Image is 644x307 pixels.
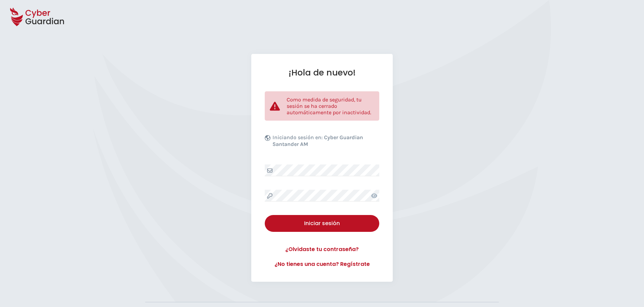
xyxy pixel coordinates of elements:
h1: ¡Hola de nuevo! [265,67,379,78]
button: Iniciar sesión [265,215,379,232]
b: Cyber Guardian Santander AM [272,134,363,147]
p: Como medida de seguridad, tu sesión se ha cerrado automáticamente por inactividad. [287,96,374,116]
a: ¿Olvidaste tu contraseña? [265,245,379,253]
div: Iniciar sesión [270,219,374,227]
a: ¿No tienes una cuenta? Regístrate [265,260,379,268]
p: Iniciando sesión en: [272,134,378,151]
